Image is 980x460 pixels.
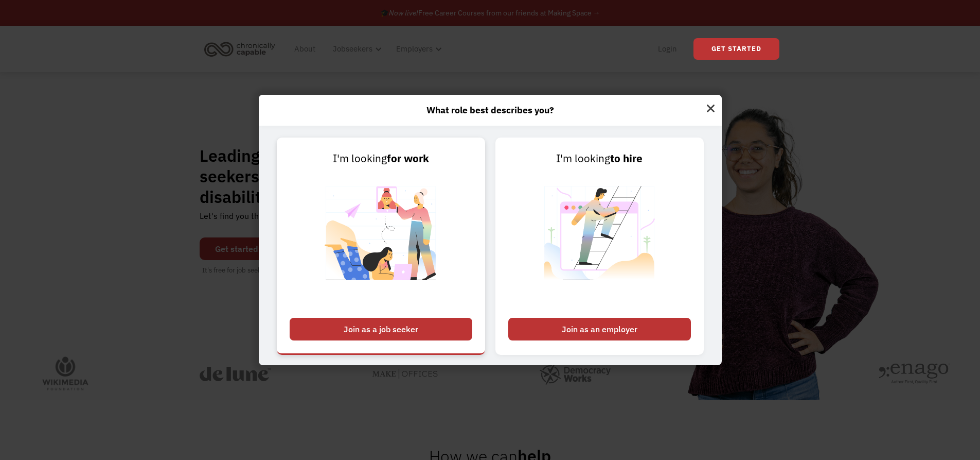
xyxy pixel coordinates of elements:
div: Jobseekers [333,43,372,55]
div: Join as a job seeker [290,318,472,340]
a: I'm lookingfor workJoin as a job seeker [277,138,485,355]
a: About [288,32,322,65]
div: Employers [390,32,445,65]
strong: for work [387,151,429,165]
strong: What role best describes you? [426,104,554,116]
a: Get Started [693,38,779,60]
img: Chronically Capable logo [201,38,278,60]
img: Chronically Capable Personalized Job Matching [317,167,445,313]
a: I'm lookingto hireJoin as an employer [495,138,704,355]
div: Employers [396,43,433,55]
a: home [201,38,283,60]
div: I'm looking [508,150,691,167]
div: Join as an employer [508,318,691,340]
strong: to hire [610,151,643,165]
a: Login [652,32,683,65]
div: I'm looking [290,150,472,167]
div: Jobseekers [327,32,385,65]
